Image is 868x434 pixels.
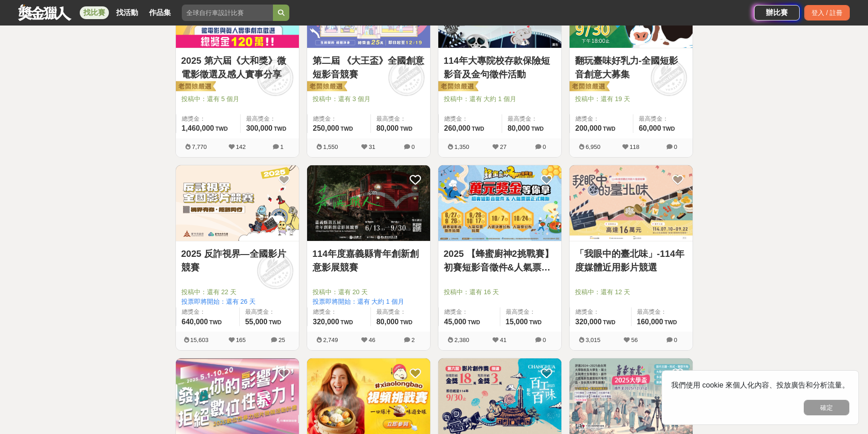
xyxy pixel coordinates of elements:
[639,114,687,123] span: 最高獎金：
[181,247,293,274] a: 2025 反詐視界—全國影片競賽
[400,126,412,132] span: TWD
[400,319,412,326] span: TWD
[376,114,425,123] span: 最高獎金：
[113,6,142,19] a: 找活動
[176,165,299,241] img: Cover Image
[376,307,425,317] span: 最高獎金：
[376,318,399,326] span: 80,000
[630,143,640,150] span: 118
[411,337,415,343] span: 2
[182,124,214,132] span: 1,460,000
[245,318,267,326] span: 55,000
[181,287,293,297] span: 投稿中：還有 22 天
[586,337,601,343] span: 3,015
[467,319,480,326] span: TWD
[305,81,347,93] img: 老闆娘嚴選
[804,400,849,415] button: 確定
[500,337,506,343] span: 41
[444,124,471,132] span: 260,000
[323,143,338,150] span: 1,550
[438,165,561,241] img: Cover Image
[313,124,339,132] span: 250,000
[637,307,687,317] span: 最高獎金：
[182,318,208,326] span: 640,000
[543,143,546,150] span: 0
[575,124,602,132] span: 200,000
[575,307,626,317] span: 總獎金：
[80,6,109,19] a: 找比賽
[637,318,663,326] span: 160,000
[313,318,339,326] span: 320,000
[575,287,687,297] span: 投稿中：還有 12 天
[192,143,207,150] span: 7,770
[269,319,281,326] span: TWD
[437,81,478,93] img: 老闆娘嚴選
[639,124,661,132] span: 60,000
[209,319,221,326] span: TWD
[454,337,469,343] span: 2,380
[631,337,637,343] span: 56
[313,114,365,123] span: 總獎金：
[182,5,273,21] input: 全球自行車設計比賽
[444,287,556,297] span: 投稿中：還有 16 天
[246,114,293,123] span: 最高獎金：
[543,337,546,343] span: 0
[313,297,425,306] span: 投票即將開始：還有 大約 1 個月
[181,94,293,104] span: 投稿中：還有 5 個月
[340,319,353,326] span: TWD
[313,54,425,81] a: 第二屆 《大王盃》全國創意短影音競賽
[603,126,615,132] span: TWD
[444,307,494,317] span: 總獎金：
[340,126,353,132] span: TWD
[570,165,693,241] img: Cover Image
[376,124,399,132] span: 80,000
[472,126,484,132] span: TWD
[508,114,556,123] span: 最高獎金：
[145,6,175,19] a: 作品集
[313,307,365,317] span: 總獎金：
[674,337,677,343] span: 0
[575,318,602,326] span: 320,000
[568,81,610,93] img: 老闆娘嚴選
[586,143,601,150] span: 6,950
[411,143,415,150] span: 0
[506,318,528,326] span: 15,000
[529,319,541,326] span: TWD
[671,381,849,389] span: 我們使用 cookie 來個人化內容、投放廣告和分析流量。
[575,54,687,81] a: 翻玩臺味好乳力-全國短影音創意大募集
[313,247,425,274] a: 114年度嘉義縣青年創新創意影展競賽
[603,319,615,326] span: TWD
[674,143,677,150] span: 0
[506,307,556,317] span: 最高獎金：
[313,94,425,104] span: 投稿中：還有 3 個月
[754,5,800,20] a: 辦比賽
[307,165,430,242] a: Cover Image
[236,337,246,343] span: 165
[531,126,544,132] span: TWD
[278,337,285,343] span: 25
[190,337,209,343] span: 15,603
[444,114,496,123] span: 總獎金：
[500,143,506,150] span: 27
[181,54,293,81] a: 2025 第六屆《大和獎》微電影徵選及感人實事分享
[313,287,425,297] span: 投稿中：還有 20 天
[444,247,556,274] a: 2025 【蜂蜜廚神2挑戰賽】初賽短影音徵件&人氣票選正式開跑！
[444,54,556,81] a: 114年大專院校存款保險短影音及金句徵件活動
[181,297,293,306] span: 投票即將開始：還有 26 天
[246,124,272,132] span: 300,000
[369,143,375,150] span: 31
[182,114,235,123] span: 總獎金：
[508,124,530,132] span: 80,000
[575,247,687,274] a: 「我眼中的臺北味」-114年度媒體近用影片競選
[216,126,228,132] span: TWD
[245,307,293,317] span: 最高獎金：
[280,143,283,150] span: 1
[369,337,375,343] span: 46
[664,319,677,326] span: TWD
[444,94,556,104] span: 投稿中：還有 大約 1 個月
[174,81,216,93] img: 老闆娘嚴選
[575,114,627,123] span: 總獎金：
